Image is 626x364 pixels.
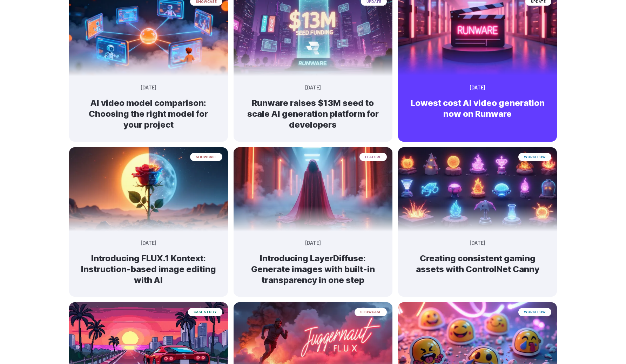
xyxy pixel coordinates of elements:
span: workflow [518,308,551,316]
a: Surreal rose in a desert landscape, split between day and night with the sun and moon aligned beh... [69,226,228,297]
img: A cloaked figure made entirely of bending light and heat distortion, slightly warping the scene b... [234,147,392,231]
span: feature [359,153,387,161]
a: Futuristic network of glowing screens showing robots and a person connected to a central digital ... [69,70,228,142]
span: showcase [355,308,387,316]
time: [DATE] [305,84,321,92]
img: An array of glowing, stylized elemental orbs and flames in various containers and stands, depicte... [398,147,557,231]
span: case study [188,308,222,316]
time: [DATE] [141,240,156,247]
h2: Creating consistent gaming assets with ControlNet Canny [409,253,546,275]
span: workflow [518,153,551,161]
h2: Introducing LayerDiffuse: Generate images with built-in transparency in one step [245,253,381,286]
h2: Introducing FLUX.1 Kontext: Instruction-based image editing with AI [80,253,217,286]
span: showcase [190,153,222,161]
h2: Runware raises $13M seed to scale AI generation platform for developers [245,97,381,130]
time: [DATE] [470,84,485,92]
a: An array of glowing, stylized elemental orbs and flames in various containers and stands, depicte... [398,226,557,286]
a: Neon-lit movie clapperboard with the word 'RUNWARE' in a futuristic server room update [DATE] Low... [398,70,557,131]
img: Surreal rose in a desert landscape, split between day and night with the sun and moon aligned beh... [69,147,228,231]
a: Futuristic city scene with neon lights showing Runware announcement of $13M seed funding in large... [234,70,392,142]
h2: Lowest cost AI video generation now on Runware [409,97,546,119]
time: [DATE] [305,240,321,247]
a: A cloaked figure made entirely of bending light and heat distortion, slightly warping the scene b... [234,226,392,297]
h2: AI video model comparison: Choosing the right model for your project [80,97,217,130]
time: [DATE] [470,240,485,247]
time: [DATE] [141,84,156,92]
